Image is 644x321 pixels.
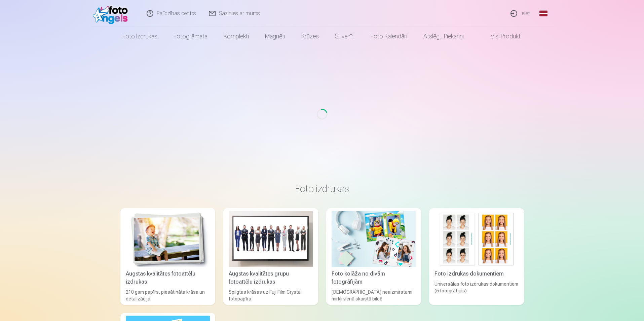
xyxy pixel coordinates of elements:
[216,27,257,46] a: Komplekti
[226,270,315,286] div: Augstas kvalitātes grupu fotoattēlu izdrukas
[293,27,327,46] a: Krūzes
[229,211,313,267] img: Augstas kvalitātes grupu fotoattēlu izdrukas
[114,27,165,46] a: Foto izdrukas
[123,289,213,302] div: 210 gsm papīrs, piesātināta krāsa un detalizācija
[363,27,415,46] a: Foto kalendāri
[326,208,421,305] a: Foto kolāža no divām fotogrāfijāmFoto kolāža no divām fotogrāfijām[DEMOGRAPHIC_DATA] neaizmirstam...
[123,270,213,286] div: Augstas kvalitātes fotoattēlu izdrukas
[432,281,521,302] div: Universālas foto izdrukas dokumentiem (6 fotogrāfijas)
[332,211,416,267] img: Foto kolāža no divām fotogrāfijām
[472,27,530,46] a: Visi produkti
[126,211,210,267] img: Augstas kvalitātes fotoattēlu izdrukas
[226,289,315,302] div: Spilgtas krāsas uz Fuji Film Crystal fotopapīra
[257,27,293,46] a: Magnēti
[415,27,472,46] a: Atslēgu piekariņi
[432,270,521,278] div: Foto izdrukas dokumentiem
[120,208,215,305] a: Augstas kvalitātes fotoattēlu izdrukasAugstas kvalitātes fotoattēlu izdrukas210 gsm papīrs, piesā...
[327,27,363,46] a: Suvenīri
[126,183,519,195] h3: Foto izdrukas
[223,208,318,305] a: Augstas kvalitātes grupu fotoattēlu izdrukasAugstas kvalitātes grupu fotoattēlu izdrukasSpilgtas ...
[93,3,131,24] img: /fa1
[429,208,524,305] a: Foto izdrukas dokumentiemFoto izdrukas dokumentiemUniversālas foto izdrukas dokumentiem (6 fotogr...
[329,270,418,286] div: Foto kolāža no divām fotogrāfijām
[165,27,216,46] a: Fotogrāmata
[329,289,418,302] div: [DEMOGRAPHIC_DATA] neaizmirstami mirkļi vienā skaistā bildē
[434,211,519,267] img: Foto izdrukas dokumentiem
